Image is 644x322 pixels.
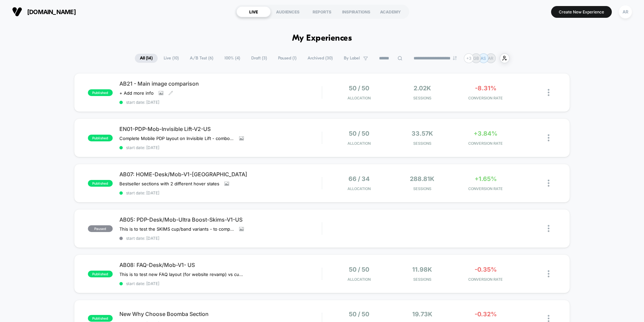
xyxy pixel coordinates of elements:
span: start date: [DATE] [119,236,322,241]
span: 50 / 50 [349,311,369,318]
span: start date: [DATE] [119,190,322,195]
span: This is to test new FAQ layout (for website revamp) vs current. We will use Clarity to measure. [119,272,244,277]
p: AR [488,56,493,61]
span: published [88,271,113,277]
span: published [88,315,113,322]
span: Allocation [347,96,371,100]
span: -0.35% [475,266,497,273]
span: 50 / 50 [349,266,369,273]
span: 11.98k [412,266,432,273]
button: Create New Experience [551,6,612,18]
span: 33.57k [412,130,433,137]
span: This is to test the SKIMS cup/band variants - to compare it with the results from the same AB of ... [119,226,234,232]
span: CONVERSION RATE [455,141,516,146]
img: close [548,225,549,232]
span: AB08: FAQ-Desk/Mob-V1- US [119,262,322,268]
span: [DOMAIN_NAME] [27,8,76,15]
img: close [548,134,549,141]
span: published [88,89,113,96]
span: CONVERSION RATE [455,277,516,282]
h1: My Experiences [292,34,352,43]
span: Live ( 10 ) [159,54,184,63]
span: paused [88,225,113,232]
span: -0.32% [475,311,497,318]
span: A/B Test ( 6 ) [185,54,218,63]
span: start date: [DATE] [119,145,322,150]
span: 2.02k [414,85,431,92]
span: Allocation [347,186,371,191]
span: Sessions [392,186,452,191]
div: REPORTS [305,6,339,17]
div: INSPIRATIONS [339,6,373,17]
span: 50 / 50 [349,85,369,92]
span: +1.65% [475,175,497,182]
p: GB [473,56,479,61]
span: EN01-PDP-Mob-Invisible Lift-V2-US [119,126,322,132]
span: All ( 14 ) [135,54,158,63]
span: published [88,180,113,187]
span: 288.81k [410,175,434,182]
span: Bestseller sections with 2 different hover states [119,181,219,186]
div: LIVE [236,6,271,17]
img: close [548,89,549,96]
span: start date: [DATE] [119,281,322,286]
span: CONVERSION RATE [455,96,516,100]
span: Allocation [347,277,371,282]
img: close [548,315,549,322]
div: + 3 [464,53,474,63]
span: Paused ( 1 ) [273,54,302,63]
span: AB07: HOME-Desk/Mob-V1-[GEOGRAPHIC_DATA] [119,171,322,178]
span: Allocation [347,141,371,146]
span: CONVERSION RATE [455,186,516,191]
span: Complete Mobile PDP layout on Invisible Lift - combo Bleame and new layout sections. The new vers... [119,136,234,141]
div: AUDIENCES [271,6,305,17]
span: Sessions [392,141,452,146]
span: By Label [344,56,360,61]
div: ACADEMY [373,6,408,17]
span: AB05: PDP-Desk/Mob-Ultra Boost-Skims-V1-US [119,216,322,223]
button: [DOMAIN_NAME] [10,6,78,17]
img: close [548,270,549,277]
span: -8.31% [475,85,496,92]
button: AR [617,5,634,19]
span: published [88,135,113,141]
img: Visually logo [12,7,22,17]
span: Archived ( 30 ) [303,54,338,63]
span: AB21 - Main image comparison [119,80,322,87]
span: 66 / 34 [348,175,370,182]
img: end [453,56,457,60]
span: Sessions [392,277,452,282]
span: +3.84% [474,130,497,137]
p: AS [481,56,486,61]
span: New Why Choose Boomba Section [119,311,322,317]
div: AR [619,5,632,18]
span: 19.73k [412,311,432,318]
img: close [548,180,549,187]
span: start date: [DATE] [119,100,322,105]
span: Draft ( 3 ) [246,54,272,63]
span: 100% ( 4 ) [219,54,245,63]
span: 50 / 50 [349,130,369,137]
span: + Add more info [119,90,154,96]
span: Sessions [392,96,452,100]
